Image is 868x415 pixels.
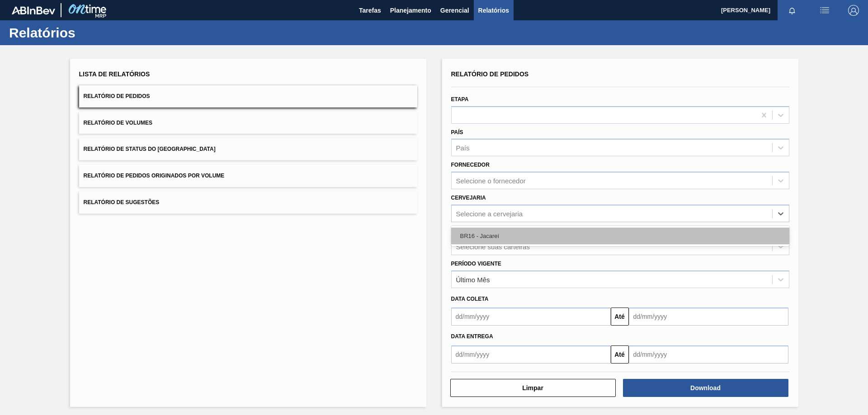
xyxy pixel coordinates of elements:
span: Data coleta [451,296,489,302]
button: Relatório de Status do [GEOGRAPHIC_DATA] [79,138,417,160]
span: Relatório de Pedidos [84,93,150,99]
span: Gerencial [440,5,469,16]
span: Planejamento [390,5,431,16]
img: userActions [819,5,830,16]
input: dd/mm/yyyy [629,308,788,326]
span: Relatórios [478,5,509,16]
label: Cervejaria [451,195,486,201]
span: Relatório de Status do [GEOGRAPHIC_DATA] [84,146,216,152]
label: Período Vigente [451,261,501,267]
span: Data entrega [451,333,493,340]
button: Notificações [778,4,807,17]
button: Até [611,345,629,364]
button: Limpar [450,379,616,397]
div: Selecione a cervejaria [456,210,523,217]
input: dd/mm/yyyy [451,345,611,364]
span: Relatório de Volumes [84,120,152,126]
button: Relatório de Volumes [79,112,417,134]
button: Download [623,379,788,397]
label: País [451,129,463,135]
div: País [456,144,470,152]
span: Relatório de Pedidos Originados por Volume [84,173,225,179]
div: Selecione suas carteiras [456,242,530,250]
button: Relatório de Pedidos Originados por Volume [79,165,417,187]
button: Relatório de Sugestões [79,191,417,214]
label: Etapa [451,96,469,103]
input: dd/mm/yyyy [629,345,788,364]
img: TNhmsLtSVTkK8tSr43FrP2fwEKptu5GPRR3wAAAABJRU5ErkJggg== [12,6,55,14]
input: dd/mm/yyyy [451,308,611,326]
button: Até [611,308,629,326]
span: Relatório de Pedidos [451,70,529,78]
span: Lista de Relatórios [79,70,150,78]
div: Último Mês [456,275,490,283]
h1: Relatórios [9,28,170,38]
button: Relatório de Pedidos [79,85,417,107]
div: Selecione o fornecedor [456,177,526,185]
div: BR16 - Jacareí [451,228,789,244]
span: Tarefas [359,5,381,16]
label: Fornecedor [451,162,490,168]
img: Logout [848,5,859,16]
span: Relatório de Sugestões [84,199,160,205]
